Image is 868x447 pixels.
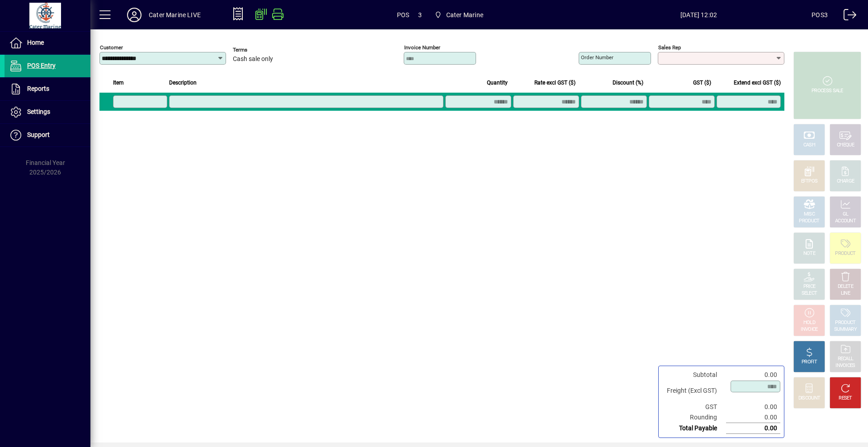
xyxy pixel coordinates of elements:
mat-label: Sales rep [658,44,681,51]
div: EFTPOS [801,178,818,185]
td: Rounding [662,412,726,423]
div: HOLD [803,320,815,326]
a: Logout [837,2,857,31]
a: Home [5,32,90,54]
div: RESET [839,395,852,402]
div: GL [843,211,849,218]
span: Quantity [487,78,508,88]
div: POS3 [811,8,828,22]
div: SUMMARY [834,326,857,333]
td: 0.00 [726,423,780,434]
td: Subtotal [662,370,726,380]
span: Support [27,131,50,138]
div: DISCOUNT [798,395,820,402]
span: Reports [27,85,49,92]
mat-label: Invoice number [404,44,440,51]
button: Profile [120,7,149,23]
span: Cash sale only [233,56,273,63]
span: Description [169,78,197,88]
div: INVOICE [801,326,817,333]
td: Freight (Excl GST) [662,380,726,402]
div: NOTE [803,250,815,257]
span: Settings [27,108,50,115]
div: DELETE [838,283,853,290]
a: Reports [5,78,90,100]
td: 0.00 [726,412,780,423]
div: PRODUCT [835,320,855,326]
td: 0.00 [726,402,780,412]
div: CHEQUE [837,142,854,149]
td: Total Payable [662,423,726,434]
div: PROCESS SALE [811,88,843,94]
a: Settings [5,101,90,123]
span: Extend excl GST ($) [734,78,781,88]
div: SELECT [802,290,817,297]
span: POS Entry [27,62,56,69]
span: Terms [233,47,287,53]
span: Cater Marine [431,7,487,23]
div: CHARGE [837,178,854,185]
td: 0.00 [726,370,780,380]
div: RECALL [838,356,854,362]
div: ACCOUNT [835,218,856,225]
span: [DATE] 12:02 [586,8,811,22]
div: PRODUCT [835,250,855,257]
a: Support [5,124,90,146]
div: Cater Marine LIVE [149,8,201,22]
mat-label: Customer [100,44,123,51]
span: GST ($) [693,78,711,88]
td: GST [662,402,726,412]
span: Home [27,39,44,46]
span: Item [113,78,124,88]
div: LINE [841,290,850,297]
div: INVOICES [835,362,855,369]
div: MISC [804,211,815,218]
div: PROFIT [802,359,817,366]
mat-label: Order number [581,54,613,61]
span: Rate excl GST ($) [534,78,576,88]
span: POS [397,8,410,22]
span: Cater Marine [446,8,483,22]
div: CASH [803,142,815,149]
span: 3 [418,8,422,22]
div: PRICE [803,283,816,290]
div: PRODUCT [799,218,819,225]
span: Discount (%) [613,78,643,88]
